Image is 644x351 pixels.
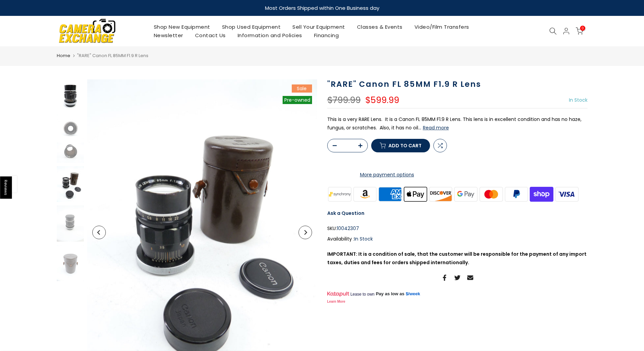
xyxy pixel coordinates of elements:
[189,31,232,40] a: Contact Us
[327,210,364,217] a: Ask a Question
[337,224,359,233] span: 10042307
[57,166,84,202] img: "RARE" Canon FL 85MM F1.9 R Lens Lenses Small Format - Canon FD Mount lenses Canon 10042307
[454,274,460,282] a: Share on Twitter
[327,251,587,266] strong: IMPORTANT: It is a condition of sale, that the customer will be responsible for the payment of an...
[350,292,374,297] span: Lease to own
[57,245,84,281] img: "RARE" Canon FL 85MM F1.9 R Lens Lenses Small Format - Canon FD Mount lenses Canon 10042307
[428,186,453,202] img: discover
[576,27,583,35] a: 0
[504,186,529,202] img: paypal
[148,23,216,31] a: Shop New Equipment
[365,96,399,105] ins: $599.99
[57,143,84,163] img: "RARE" Canon FL 85MM F1.9 R Lens Lenses Small Format - Canon FD Mount lenses Canon 10042307
[57,205,84,242] img: "RARE" Canon FL 85MM F1.9 R Lens Lenses Small Format - Canon FD Mount lenses Canon 10042307
[327,94,361,106] del: $799.99
[376,291,405,297] span: Pay as low as
[287,23,351,31] a: Sell Your Equipment
[232,31,308,40] a: Information and Policies
[478,186,504,202] img: master
[327,79,588,89] h1: "RARE" Canon FL 85MM F1.9 R Lens
[529,186,554,202] img: shopify pay
[92,226,106,239] button: Previous
[148,31,189,40] a: Newsletter
[442,274,448,282] a: Share on Facebook
[403,186,428,202] img: apple pay
[216,23,287,31] a: Shop Used Equipment
[378,186,403,202] img: american express
[467,274,473,282] a: Share on Email
[327,224,588,233] div: SKU:
[77,52,148,59] span: "RARE" Canon FL 85MM F1.9 R Lens
[57,79,84,116] img: "RARE" Canon FL 85MM F1.9 R Lens Lenses Small Format - Canon FD Mount lenses Canon 10042307
[354,235,373,242] span: In Stock
[554,186,579,202] img: visa
[308,31,345,40] a: Financing
[299,226,312,239] button: Next
[423,125,449,131] button: Read more
[351,23,408,31] a: Classes & Events
[569,97,588,103] span: In Stock
[327,171,447,179] a: More payment options
[352,186,378,202] img: amazon payments
[580,26,585,31] span: 0
[57,52,70,59] a: Home
[327,115,588,132] p: This is a very RARE Lens. It is a Canon FL 85MM F1.9 R Lens. This lens is in excellent condition ...
[388,143,422,148] span: Add to cart
[327,300,345,303] a: Learn More
[57,119,84,139] img: "RARE" Canon FL 85MM F1.9 R Lens Lenses Small Format - Canon FD Mount lenses Canon 10042307
[408,23,475,31] a: Video/Film Transfers
[453,186,479,202] img: google pay
[265,4,379,11] strong: Most Orders Shipped within One Business day
[327,186,353,202] img: synchrony
[327,235,588,243] div: Availability :
[406,291,420,297] a: $/week
[371,139,430,152] button: Add to cart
